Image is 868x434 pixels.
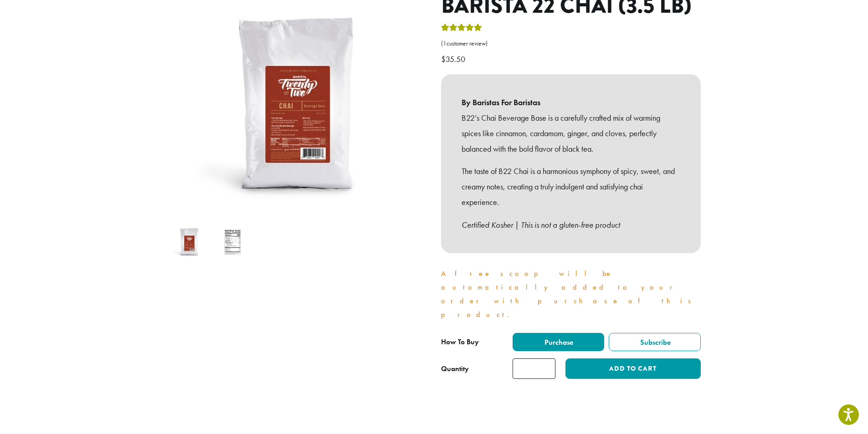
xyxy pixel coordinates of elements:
a: A free scoop will be automatically added to your order with purchase of this product. [441,269,697,319]
a: (1customer review) [441,39,701,48]
img: B22 Powdered Mix Chai | Dillanos Coffee Roasters [171,224,207,260]
b: By Baristas For Baristas [462,95,680,110]
div: Rated 5.00 out of 5 [441,22,482,36]
img: Barista 22 Chai (3.5 lb) - Image 2 [215,224,251,260]
span: Purchase [543,337,573,347]
input: Product quantity [513,358,555,379]
span: How To Buy [441,337,479,347]
em: Certified Kosher | This is not a gluten-free product [462,220,620,230]
button: Add to cart [565,358,700,379]
span: $ [441,54,446,64]
p: B22’s Chai Beverage Base is a carefully crafted mix of warming spices like cinnamon, cardamom, gi... [462,110,680,156]
span: 1 [443,40,447,47]
div: Quantity [441,363,469,374]
p: The taste of B22 Chai is a harmonious symphony of spicy, sweet, and creamy notes, creating a trul... [462,163,680,209]
span: Subscribe [639,337,671,347]
bdi: 35.50 [441,54,467,64]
